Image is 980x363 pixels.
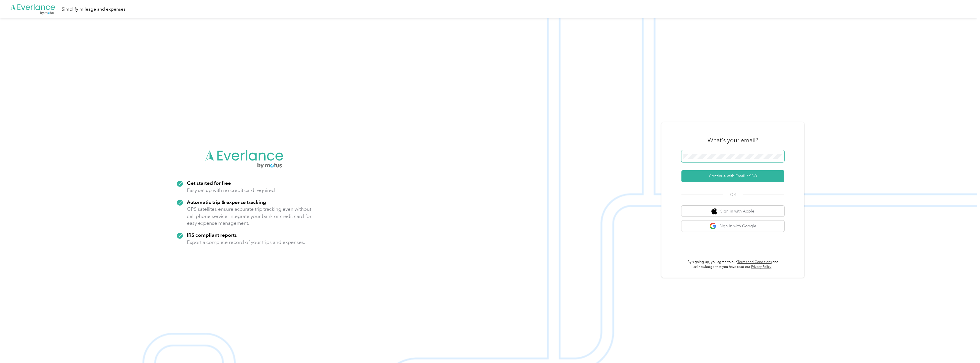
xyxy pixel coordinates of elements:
p: By signing up, you agree to our and acknowledge that you have read our . [681,260,784,270]
h3: What's your email? [707,136,758,144]
strong: IRS compliant reports [187,232,237,238]
p: GPS satellites ensure accurate trip tracking even without cell phone service. Integrate your bank... [187,206,312,227]
a: Terms and Conditions [737,260,772,264]
button: google logoSign in with Google [681,220,784,232]
img: apple logo [711,208,717,215]
span: OR [723,192,743,198]
a: Privacy Policy [751,265,771,269]
strong: Get started for free [187,180,231,186]
button: apple logoSign in with Apple [681,206,784,217]
button: Continue with Email / SSO [681,170,784,182]
div: Simplify mileage and expenses [62,6,125,13]
img: google logo [709,222,717,230]
p: Export a complete record of your trips and expenses. [187,239,305,246]
p: Easy set up with no credit card required [187,187,275,194]
strong: Automatic trip & expense tracking [187,199,266,205]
